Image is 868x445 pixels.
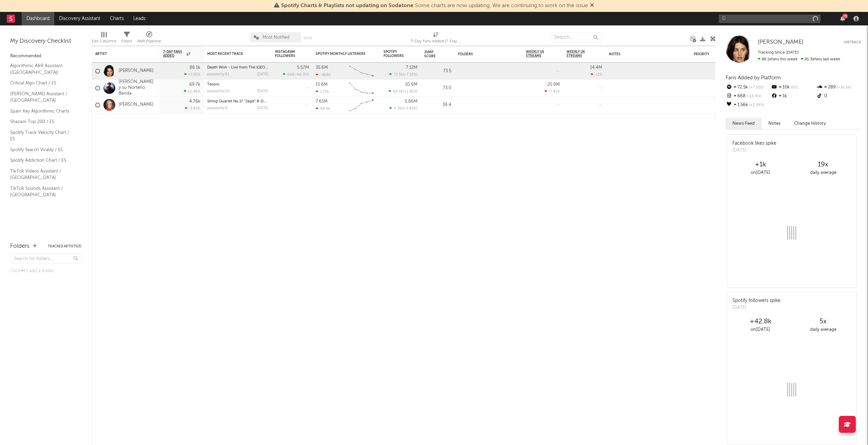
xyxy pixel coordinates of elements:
div: ( ) [389,89,417,94]
input: Search for folders... [10,254,81,264]
div: 69.7k [189,82,200,87]
div: A&R Pipeline [137,29,161,48]
div: 0 [816,92,861,101]
div: [DATE] [257,73,268,76]
a: Discovery Assistant [54,12,105,25]
a: Leads [129,12,150,25]
div: 289 [816,83,861,92]
button: Untrack [844,39,861,46]
div: Spotify followers spike [732,297,781,304]
span: 668 [287,73,294,77]
div: [DATE] [732,304,781,311]
span: -66.9 % [295,73,308,77]
a: Dashboard [22,12,54,25]
div: Filters [121,37,132,45]
span: 72.5k [394,73,403,77]
a: Spotify Track Velocity Chart / ES [10,129,75,143]
input: Search... [550,32,601,42]
span: -66.9 % [746,95,761,98]
div: on [DATE] [729,169,792,177]
a: Spain Key Algorithmic Charts [10,107,75,115]
span: 81.3k fans last week [758,57,840,61]
span: Tracking Since: [DATE] [758,50,798,55]
div: Priority [694,52,721,56]
a: Charts [105,12,129,25]
span: 0 % [790,86,798,89]
a: Spotify Addiction Chart / ES [10,157,75,164]
div: Tesoro [207,83,268,86]
div: 668 [726,92,771,101]
div: on [DATE] [729,326,792,334]
div: 5.86M [405,99,417,104]
div: -368k [316,73,331,77]
div: Notes [609,52,677,56]
div: Artist [95,52,146,56]
button: News Feed [726,118,762,129]
div: daily average [792,326,854,334]
button: 75 [840,16,845,21]
div: Most Recent Track [207,52,258,56]
div: Click to add a folder. [10,267,81,275]
a: [PERSON_NAME] [119,68,154,74]
span: +7.53 % [748,86,764,89]
div: 98.4k [316,106,330,111]
a: Shazam Top 200 / ES [10,118,75,125]
div: [DATE] [257,89,268,93]
div: Jump Score [424,50,441,58]
span: Weekly UK Streams [567,50,592,58]
div: Filters [121,29,132,48]
div: Folders [458,52,509,56]
a: Tesoro [207,83,219,86]
div: 10.9M [405,82,417,87]
div: 20.9M [547,82,560,87]
button: Tracked Artists(3) [48,245,81,248]
div: 5 x [792,318,854,326]
div: 7.61M [316,99,328,104]
a: Death Wish - Live from The [GEOGRAPHIC_DATA] [207,66,295,69]
div: 75 [842,14,848,19]
div: 10k [771,83,816,92]
div: 1.77k [316,89,329,94]
span: Most Notified [262,35,290,40]
div: Instagram Followers [275,50,299,58]
div: Edit Columns [92,29,116,48]
div: Spotify Monthly Listeners [316,52,367,56]
div: Folders [10,242,29,250]
a: [PERSON_NAME] y su Norteño Banda [119,79,156,97]
div: My Discovery Checklist [10,37,81,45]
div: +42.8k [729,318,792,326]
span: +1.36 % [404,90,416,94]
div: Facebook likes spike [732,140,776,147]
div: [DATE] [732,147,776,154]
div: Edit Columns [92,37,116,45]
span: 4.76k [394,107,403,110]
div: -11 % [591,72,602,77]
div: String Quartet No.17 “Jagd” B-Dur, K. 458 Ⅱ. Menuetto (Arr. for 2*B-flat Cl, Basset Hr & Bass Cl) [207,100,268,103]
span: Spotify Charts & Playlists not updating on Sodatone [281,3,413,8]
span: 7-Day Fans Added [163,50,185,58]
a: Algorithmic A&R Assistant ([GEOGRAPHIC_DATA]) [10,62,75,76]
svg: Chart title [346,97,377,114]
div: 1k [771,92,816,101]
div: -7.41 % [545,89,560,94]
button: Change History [787,118,833,129]
span: -3.82 % [405,107,416,110]
span: Dismiss [590,3,594,8]
div: ( ) [389,72,417,77]
a: Critical Algo Chart / ES [10,79,75,87]
a: [PERSON_NAME] Assistant / [GEOGRAPHIC_DATA] [10,90,75,104]
span: 86.1k fans this week [758,57,797,61]
div: Death Wish - Live from The O2 Arena [207,66,268,69]
span: Fans Added by Platform [726,75,781,80]
div: ( ) [283,72,309,77]
div: 7-Day Fans Added (7-Day Fans Added) [411,37,461,45]
button: Notes [762,118,787,129]
span: Weekly US Streams [526,50,550,58]
div: daily average [792,169,854,177]
div: A&R Pipeline [137,37,161,45]
div: 15.6M [316,82,328,87]
div: 35.6M [316,65,328,70]
a: Spotify Search Virality / ES [10,146,75,154]
a: [PERSON_NAME] [119,102,154,108]
div: +1.46 % [184,89,200,94]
